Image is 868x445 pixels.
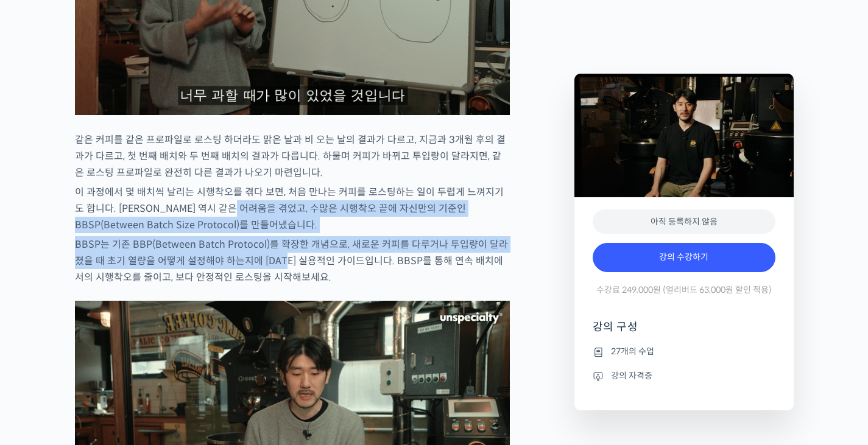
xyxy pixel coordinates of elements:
li: 강의 자격증 [593,368,775,383]
span: 수강료 249,000원 (얼리버드 63,000원 할인 적용) [596,284,772,296]
a: 강의 수강하기 [593,243,775,272]
li: 27개의 수업 [593,345,775,359]
span: 설정 [188,362,203,372]
h4: 강의 구성 [593,320,775,344]
a: 대화 [80,344,157,374]
p: 이 과정에서 몇 배치씩 날리는 시행착오를 겪다 보면, 처음 만나는 커피를 로스팅하는 일이 두렵게 느껴지기도 합니다. [PERSON_NAME] 역시 같은 어려움을 겪었고, 수많... [75,184,510,233]
span: 대화 [111,363,126,373]
p: 같은 커피를 같은 프로파일로 로스팅 하더라도 맑은 날과 비 오는 날의 결과가 다르고, 지금과 3개월 후의 결과가 다르고, 첫 번째 배치와 두 번째 배치의 결과가 다릅니다. 하... [75,131,510,181]
span: 홈 [38,362,46,372]
div: 아직 등록하지 않음 [593,209,775,234]
a: 홈 [4,344,80,374]
a: 설정 [157,344,234,374]
p: BBSP는 기존 BBP(Between Batch Protocol)를 확장한 개념으로, 새로운 커피를 다루거나 투입량이 달라졌을 때 초기 열량을 어떻게 설정해야 하는지에 [DA... [75,236,510,286]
